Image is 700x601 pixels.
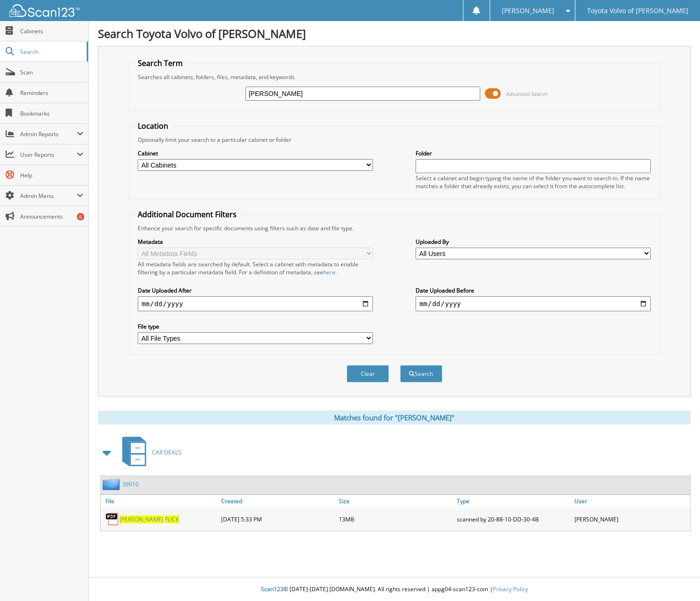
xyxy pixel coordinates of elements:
a: Privacy Policy [493,585,528,593]
span: Admin Menu [20,192,77,200]
img: folder2.png [103,478,122,490]
button: Clear [347,365,389,382]
div: © [DATE]-[DATE] [DOMAIN_NAME]. All rights reserved | appg04-scan123-com | [89,578,700,601]
a: File [101,495,219,507]
span: Announcements [20,213,83,220]
img: PDF.png [105,512,119,526]
a: User [572,495,690,507]
span: Advanced Search [506,90,548,97]
a: Size [336,495,454,507]
label: File type [138,322,373,330]
span: [PERSON_NAME] [119,515,164,523]
label: Date Uploaded Before [416,286,651,294]
input: end [416,296,651,311]
div: Matches found for "[PERSON_NAME]" [98,410,691,425]
div: All metadata fields are searched by default. Select a cabinet with metadata to enable filtering b... [138,260,373,276]
label: Cabinet [138,149,373,157]
label: Uploaded By [416,238,651,246]
span: Help [20,171,83,179]
div: Searches all cabinets, folders, files, metadata, and keywords [133,73,655,81]
span: Reminders [20,89,83,97]
span: Scan123 [261,585,283,593]
button: Search [400,365,442,382]
img: scan123-logo-white.svg [9,4,80,17]
legend: Search Term [133,58,187,68]
div: 6 [77,213,84,220]
span: Admin Reports [20,130,77,138]
span: FLICK [165,515,179,523]
div: Enhance your search for specific documents using filters such as date and file type. [133,224,655,232]
span: Bookmarks [20,110,83,117]
legend: Location [133,121,173,131]
span: Cabinets [20,27,83,35]
a: CAR DEALS [117,434,181,471]
legend: Additional Document Filters [133,209,241,220]
span: Search [20,48,82,56]
span: [PERSON_NAME] [502,8,554,14]
div: 13MB [336,510,454,528]
div: Optionally limit your search to a particular cabinet or folder [133,136,655,144]
a: here [323,268,335,276]
a: Created [219,495,337,507]
h1: Search Toyota Volvo of [PERSON_NAME] [98,26,691,41]
label: Metadata [138,238,373,246]
span: Scan [20,68,83,76]
div: scanned by 20-88-10-DD-30-4B [454,510,573,528]
span: User Reports [20,151,77,159]
input: start [138,296,373,311]
div: [PERSON_NAME] [572,510,690,528]
span: Toyota Volvo of [PERSON_NAME] [587,8,688,14]
a: [PERSON_NAME] FLICK [119,515,179,523]
label: Date Uploaded After [138,286,373,294]
a: Type [454,495,573,507]
span: CAR DEALS [152,448,181,456]
a: 39910 [122,480,139,488]
div: [DATE] 5:33 PM [219,510,337,528]
label: Folder [416,149,651,157]
div: Select a cabinet and begin typing the name of the folder you want to search in. If the name match... [416,174,651,190]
